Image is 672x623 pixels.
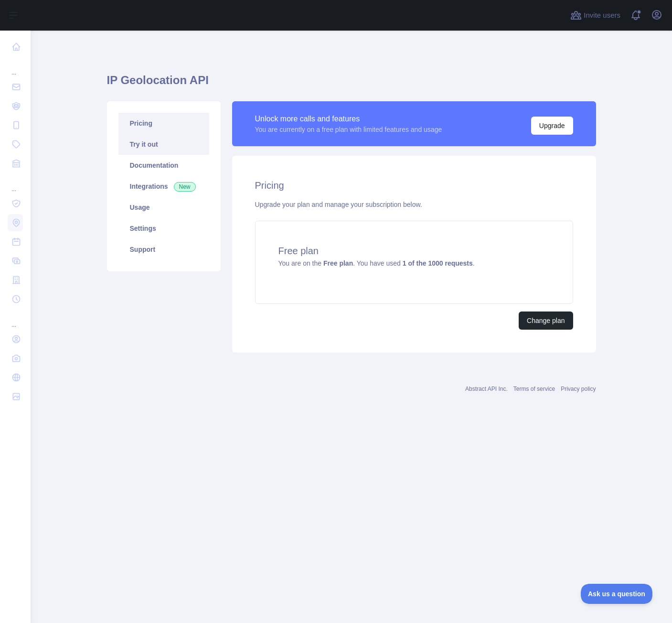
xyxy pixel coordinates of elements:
div: You are currently on a free plan with limited features and usage [255,125,442,134]
a: Pricing [118,113,209,134]
a: Usage [118,197,209,218]
strong: Free plan [323,259,353,267]
h4: Free plan [278,244,550,258]
h1: IP Geolocation API [107,73,596,96]
span: You are on the . You have used . [278,259,475,267]
strong: 1 of the 1000 requests [403,259,473,267]
div: ... [8,310,23,329]
div: ... [8,57,23,76]
iframe: Toggle Customer Support [581,584,653,604]
a: Privacy policy [561,386,596,392]
a: Integrations New [118,176,209,197]
div: Upgrade your plan and manage your subscription below. [255,200,573,209]
span: Invite users [584,10,620,21]
div: ... [8,174,23,193]
a: Abstract API Inc. [465,386,508,392]
button: Invite users [568,8,622,23]
a: Try it out [118,134,209,155]
button: Change plan [519,311,573,330]
button: Upgrade [531,117,573,135]
a: Terms of service [513,386,555,392]
span: New [174,182,196,192]
a: Settings [118,218,209,239]
a: Support [118,239,209,260]
h2: Pricing [255,179,573,192]
div: Unlock more calls and features [255,113,442,125]
a: Documentation [118,155,209,176]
